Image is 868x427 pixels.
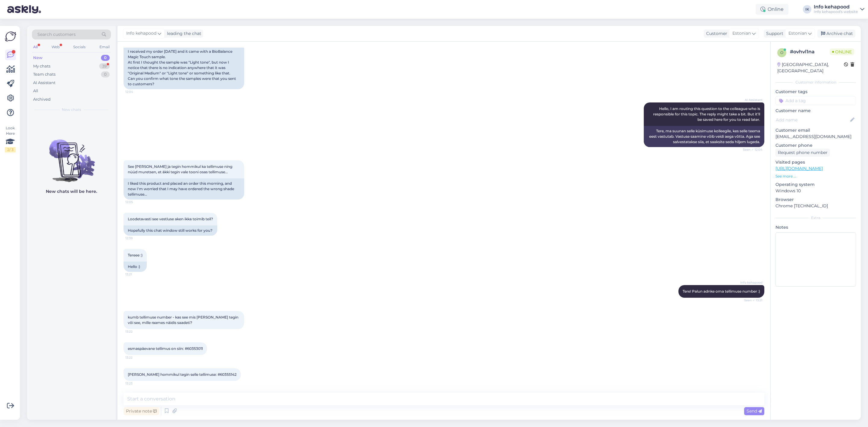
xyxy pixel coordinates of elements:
[814,9,858,14] div: Info kehapood's website
[777,61,844,74] div: [GEOGRAPHIC_DATA], [GEOGRAPHIC_DATA]
[46,188,97,195] p: New chats will be here.
[747,408,762,414] span: Send
[125,329,148,334] span: 13:22
[775,188,856,194] p: Windows 10
[33,55,42,61] div: New
[788,30,807,37] span: Estonian
[775,215,856,221] div: Extra
[37,31,76,38] span: Search customers
[776,117,849,123] input: Add name
[128,372,237,377] span: [PERSON_NAME] hommikul tegin selle tellimuse: #60355142
[165,30,201,37] div: leading the chat
[125,89,148,94] span: 12:04
[740,147,763,152] span: Seen ✓ 12:04
[5,31,16,42] img: Askly Logo
[128,346,203,351] span: esmaspäevane tellimus on siin: #60353011
[683,289,760,294] span: Tere! Palun adnke oma tellimuse number :)
[775,133,856,140] p: [EMAIL_ADDRESS][DOMAIN_NAME]
[124,262,147,272] div: Hello :)
[830,49,854,55] span: Online
[775,80,856,85] div: Customer information
[775,142,856,149] p: Customer phone
[126,30,156,37] span: Info kehapood
[775,166,823,171] a: [URL][DOMAIN_NAME]
[124,178,244,199] div: I liked this product and placed an order this morning, and now I'm worried that I may have ordere...
[740,298,763,303] span: Seen ✓ 13:21
[775,203,856,209] p: Chrome [TECHNICAL_ID]
[125,200,148,204] span: 12:05
[128,164,233,174] span: See [PERSON_NAME] ja tegin hommikul ka tellimuse ning nüüd muretsen, et äkki tegin vale tooni osa...
[732,30,751,37] span: Estonian
[62,107,81,112] span: New chats
[775,108,856,114] p: Customer name
[101,71,110,77] div: 0
[740,98,763,102] span: AI Assistant
[704,30,727,37] div: Customer
[775,149,830,157] div: Request phone number
[125,236,148,240] span: 12:39
[644,126,764,147] div: Tere, ma suunan selle küsimuse kolleegile, kes selle teema eest vastutab. Vastuse saamine võib ve...
[756,4,788,15] div: Online
[764,30,783,37] div: Support
[125,381,148,386] span: 13:23
[814,5,858,9] div: Info kehapood
[33,96,51,102] div: Archived
[125,355,148,360] span: 13:22
[775,181,856,188] p: Operating system
[775,127,856,133] p: Customer email
[775,89,856,95] p: Customer tags
[124,41,244,89] div: Hello! I received my order [DATE] and it came with a BioBalance Magic Touch sample. At first I th...
[128,217,213,221] span: Loodetavasti see vestluse aken ikka toimib teil?
[775,96,856,105] input: Add a tag
[790,48,830,55] div: # ovhvl1na
[814,5,864,14] a: Info kehapoodInfo kehapood's website
[33,80,55,86] div: AI Assistant
[780,50,783,55] span: o
[125,272,148,277] span: 13:21
[32,43,39,51] div: All
[50,43,61,51] div: Web
[99,63,110,69] div: 39
[775,174,856,179] p: See more ...
[740,280,763,285] span: Info kehapood
[5,125,16,152] div: Look Here
[775,224,856,231] p: Notes
[98,43,111,51] div: Email
[775,159,856,165] p: Visited pages
[128,253,143,257] span: Tereee :)
[124,225,217,236] div: Hopefully this chat window still works for you?
[101,55,110,61] div: 0
[803,5,811,14] div: IK
[33,88,38,94] div: All
[27,129,116,183] img: No chats
[775,196,856,203] p: Browser
[128,315,239,325] span: kumb tellimuse number - kas see mis [PERSON_NAME] tegin või see, mille raames näidis saadeti?
[817,30,855,38] div: Archive chat
[124,407,159,415] div: Private note
[72,43,87,51] div: Socials
[33,71,55,77] div: Team chats
[33,63,50,69] div: My chats
[653,106,761,122] span: Hello, I am routing this question to the colleague who is responsible for this topic. The reply m...
[5,147,16,152] div: 2 / 3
